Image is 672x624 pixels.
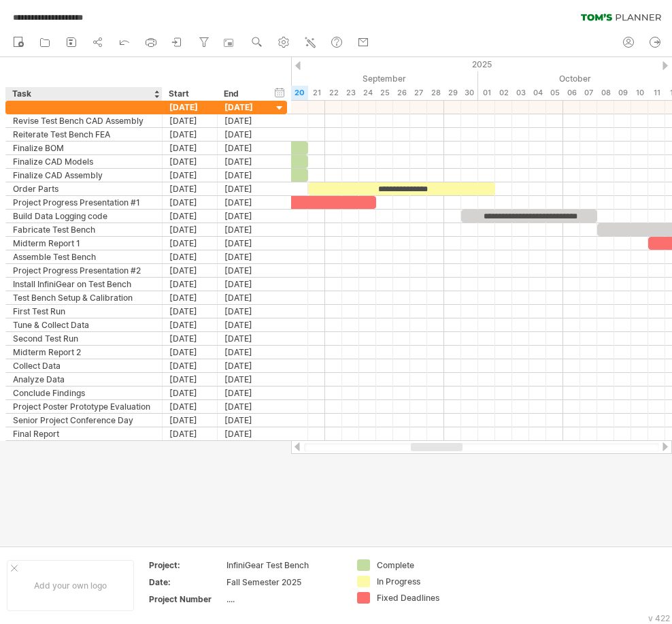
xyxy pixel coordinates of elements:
[393,86,410,100] div: Friday, 26 September 2025
[218,373,273,386] div: [DATE]
[163,128,218,141] div: [DATE]
[163,400,218,413] div: [DATE]
[218,264,273,277] div: [DATE]
[13,305,155,318] div: First Test Run
[218,318,273,331] div: [DATE]
[224,87,265,101] div: End
[218,305,273,318] div: [DATE]
[163,373,218,386] div: [DATE]
[13,155,155,168] div: Finalize CAD Models
[529,86,546,100] div: Saturday, 4 October 2025
[13,387,155,399] div: Conclude Findings
[163,291,218,304] div: [DATE]
[163,387,218,399] div: [DATE]
[13,427,155,440] div: Final Report
[13,318,155,331] div: Tune & Collect Data
[648,86,665,100] div: Saturday, 11 October 2025
[13,373,155,386] div: Analyze Data
[13,346,155,359] div: Midterm Report 2
[163,427,218,440] div: [DATE]
[427,86,444,100] div: Sunday, 28 September 2025
[169,87,209,101] div: Start
[359,86,376,100] div: Wednesday, 24 September 2025
[13,128,155,141] div: Reiterate Test Bench FEA
[218,387,273,399] div: [DATE]
[163,359,218,372] div: [DATE]
[218,414,273,427] div: [DATE]
[218,346,273,359] div: [DATE]
[512,86,529,100] div: Friday, 3 October 2025
[444,86,461,100] div: Monday, 29 September 2025
[149,559,224,571] div: Project:
[308,86,325,100] div: Sunday, 21 September 2025
[226,559,341,571] div: InfiniGear Test Bench
[631,86,648,100] div: Friday, 10 October 2025
[163,196,218,209] div: [DATE]
[226,576,341,588] div: Fall Semester 2025
[546,86,563,100] div: Sunday, 5 October 2025
[13,182,155,195] div: Order Parts
[325,86,342,100] div: Monday, 22 September 2025
[218,196,273,209] div: [DATE]
[218,101,273,114] div: [DATE]
[218,114,273,127] div: [DATE]
[13,210,155,223] div: Build Data Logging code
[13,237,155,250] div: Midterm Report 1
[12,87,154,101] div: Task
[163,101,218,114] div: [DATE]
[163,114,218,127] div: [DATE]
[149,576,224,588] div: Date:
[163,237,218,250] div: [DATE]
[13,142,155,154] div: Finalize BOM
[218,250,273,263] div: [DATE]
[13,278,155,291] div: Install InfiniGear on Test Bench
[218,291,273,304] div: [DATE]
[218,278,273,291] div: [DATE]
[218,169,273,182] div: [DATE]
[218,182,273,195] div: [DATE]
[163,250,218,263] div: [DATE]
[163,182,218,195] div: [DATE]
[163,223,218,236] div: [DATE]
[563,86,580,100] div: Monday, 6 October 2025
[163,155,218,168] div: [DATE]
[13,169,155,182] div: Finalize CAD Assembly
[218,128,273,141] div: [DATE]
[218,359,273,372] div: [DATE]
[377,576,451,587] div: In Progress
[218,237,273,250] div: [DATE]
[218,332,273,345] div: [DATE]
[13,264,155,277] div: Project Progress Presentation #2
[13,291,155,304] div: Test Bench Setup & Calibration
[13,223,155,236] div: Fabricate Test Bench
[377,592,451,604] div: Fixed Deadlines
[7,560,134,611] div: Add your own logo
[495,86,512,100] div: Thursday, 2 October 2025
[163,414,218,427] div: [DATE]
[461,86,478,100] div: Tuesday, 30 September 2025
[478,86,495,100] div: Wednesday, 1 October 2025
[13,250,155,263] div: Assemble Test Bench
[218,155,273,168] div: [DATE]
[218,223,273,236] div: [DATE]
[13,332,155,345] div: Second Test Run
[163,210,218,223] div: [DATE]
[218,142,273,154] div: [DATE]
[13,196,155,209] div: Project Progress Presentation #1
[163,305,218,318] div: [DATE]
[597,86,614,100] div: Wednesday, 8 October 2025
[342,86,359,100] div: Tuesday, 23 September 2025
[377,559,451,571] div: Complete
[163,169,218,182] div: [DATE]
[13,359,155,372] div: Collect Data
[13,400,155,413] div: Project Poster Prototype Evaluation
[13,414,155,427] div: Senior Project Conference Day
[226,593,341,605] div: ....
[13,114,155,127] div: Revise Test Bench CAD Assembly
[291,86,308,100] div: Saturday, 20 September 2025
[149,593,224,605] div: Project Number
[376,86,393,100] div: Thursday, 25 September 2025
[163,264,218,277] div: [DATE]
[218,210,273,223] div: [DATE]
[163,318,218,331] div: [DATE]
